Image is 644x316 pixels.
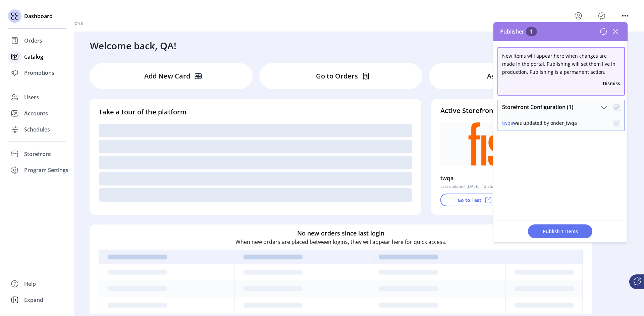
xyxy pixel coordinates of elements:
h6: No new orders since last login [297,229,384,238]
span: Publish 1 Items [537,228,584,235]
h3: Welcome back, QA! [90,39,176,53]
span: New items will appear here when changes are made in the portal. Publishing will set them live in ... [502,53,615,75]
button: menu [573,10,584,21]
p: Go to Test [458,197,481,204]
div: was updated by onder_twqa [502,119,577,126]
button: twqa [502,119,513,126]
button: menu [620,10,631,21]
h4: Active Storefront [440,106,583,116]
button: Storefront Configuration (1) [599,103,608,112]
span: Orders [24,37,42,45]
span: Storefront [24,150,51,158]
p: When new orders are placed between logins, they will appear here for quick access. [235,238,446,246]
span: Program Settings [24,166,68,174]
span: Dashboard [24,12,53,20]
p: Ask for Help [487,71,526,81]
button: Publisher Panel [596,10,607,21]
span: Schedules [24,125,50,134]
span: Accounts [24,109,48,117]
span: Help [24,280,36,288]
span: Publisher [500,28,537,36]
p: Add New Card [144,71,190,81]
h4: Take a tour of the platform [99,107,412,117]
button: Publish 1 Items [528,224,592,238]
span: Promotions [24,69,54,77]
span: Catalog [24,53,43,61]
span: Expand [24,296,43,304]
span: Storefront Configuration (1) [502,104,573,110]
button: Dismiss [603,80,620,87]
p: twqa [440,173,454,183]
p: Go to Orders [316,71,358,81]
span: 1 [526,27,537,36]
p: Last updated: [DATE], 12:26:00 PM [440,183,505,190]
span: Users [24,93,39,101]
